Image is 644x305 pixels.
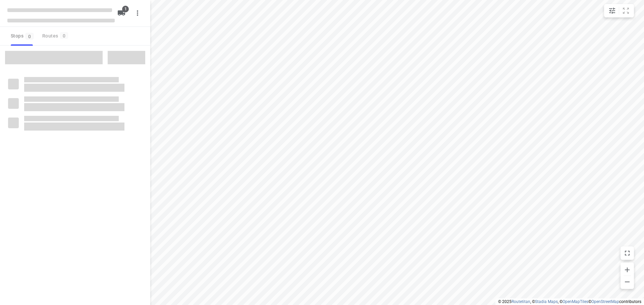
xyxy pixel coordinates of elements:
[498,299,641,304] li: © 2025 , © , © © contributors
[591,299,619,304] a: OpenStreetMap
[512,299,530,304] a: Routetitan
[562,299,588,304] a: OpenMapTiles
[535,299,558,304] a: Stadia Maps
[605,4,619,17] button: Map settings
[604,4,634,17] div: small contained button group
